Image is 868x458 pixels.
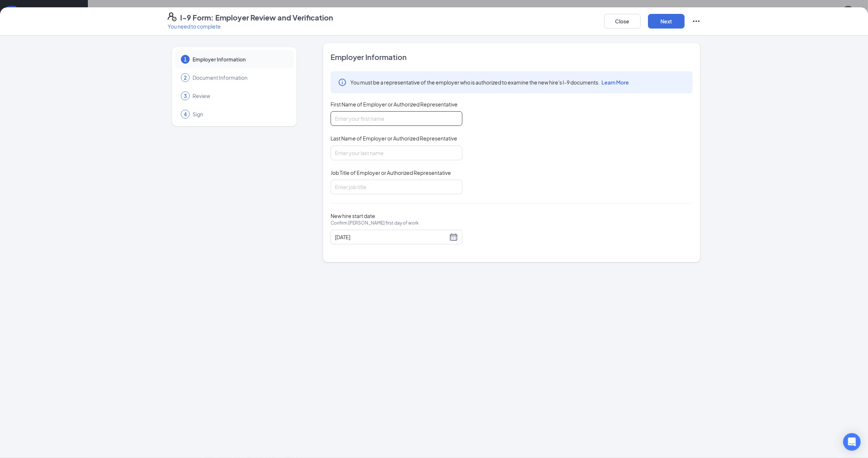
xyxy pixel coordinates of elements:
[193,110,286,118] span: Sign
[331,169,451,176] span: Job Title of Employer or Authorized Representative
[600,79,629,86] a: Learn More
[604,14,641,29] button: Close
[648,14,685,29] button: Next
[184,110,187,118] span: 4
[184,92,187,100] span: 3
[331,135,457,142] span: Last Name of Employer or Authorized Representative
[331,180,462,194] input: Enter job title
[184,56,187,63] span: 1
[184,74,187,81] span: 2
[180,12,333,23] h4: I-9 Form: Employer Review and Verification
[692,17,701,26] svg: Ellipses
[193,56,286,63] span: Employer Information
[331,101,458,108] span: First Name of Employer or Authorized Representative
[331,52,693,62] span: Employer Information
[168,12,176,21] svg: FormI9EVerifyIcon
[168,23,333,30] p: You need to complete
[843,433,861,451] div: Open Intercom Messenger
[338,78,347,87] svg: Info
[193,92,286,100] span: Review
[335,233,448,241] input: 09/16/2025
[331,111,462,126] input: Enter your first name
[350,79,629,86] span: You must be a representative of the employer who is authorized to examine the new hire's I-9 docu...
[193,74,286,81] span: Document Information
[331,212,419,234] span: New hire start date
[331,219,419,227] span: Confirm [PERSON_NAME] first day of work
[601,79,629,86] span: Learn More
[331,146,462,160] input: Enter your last name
